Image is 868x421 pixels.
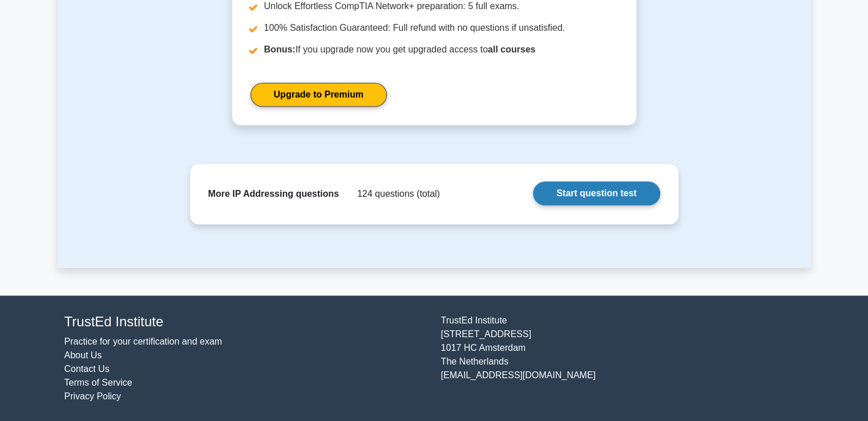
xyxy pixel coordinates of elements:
a: Upgrade to Premium [251,83,387,107]
div: More IP Addressing questions [208,187,339,201]
a: Start question test [533,181,660,205]
div: 124 questions (total) [353,187,440,201]
a: Terms of Service [64,378,132,387]
div: TrustEd Institute [STREET_ADDRESS] 1017 HC Amsterdam The Netherlands [EMAIL_ADDRESS][DOMAIN_NAME] [434,314,811,403]
a: Privacy Policy [64,391,122,401]
h4: TrustEd Institute [64,314,427,330]
a: About Us [64,350,102,360]
a: Contact Us [64,364,110,374]
a: Practice for your certification and exam [64,337,223,346]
